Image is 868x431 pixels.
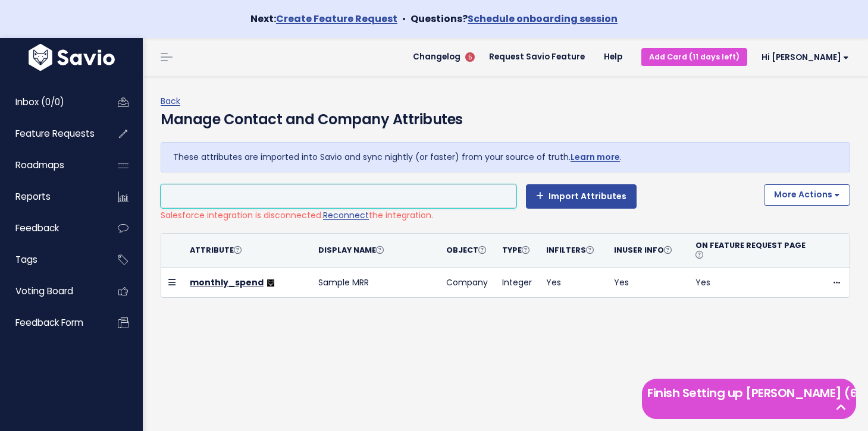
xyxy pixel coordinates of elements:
a: Hi [PERSON_NAME] [747,48,858,67]
th: Display Name [311,234,438,268]
strong: Questions? [411,12,618,26]
a: Back [161,95,180,107]
a: Help [594,48,632,66]
td: Yes [607,268,688,297]
a: Learn more [571,151,620,163]
span: Changelog [413,53,460,61]
span: Voting Board [15,285,73,297]
td: Company [439,268,495,297]
th: In [607,234,688,268]
button: More Actions [764,184,850,206]
span: Salesforce integration is disconnected. the integration. [161,209,433,221]
a: Voting Board [3,278,99,305]
h5: Finish Setting up [PERSON_NAME] (6 left) [647,384,851,402]
span: Hi [PERSON_NAME] [762,53,849,62]
a: Reconnect [323,209,369,221]
p: These attributes are imported into Savio and sync nightly (or faster) from your source of truth. . [173,150,838,165]
th: In [539,234,607,268]
a: Schedule onboarding session [468,12,618,26]
a: Inbox (0/0) [3,89,99,116]
span: 5 [465,52,475,62]
h4: Manage Contact and Company Attributes [161,109,463,130]
img: logo.26a6f98a5b24.png [267,279,274,287]
span: • [402,12,406,26]
span: Object [446,245,486,255]
td: Integer [495,268,539,297]
span: Roadmaps [15,159,64,171]
a: Request Savio Feature [480,48,594,66]
span: Feedback [15,222,59,234]
a: Create Feature Request [276,12,397,26]
a: Add Card (11 days left) [641,48,747,65]
td: Yes [539,268,607,297]
td: Sample MRR [311,268,438,297]
img: logo-white.9d6f32f41409.svg [26,44,118,71]
span: Filters [554,245,594,255]
strong: Next: [250,12,397,26]
span: Type [502,245,529,255]
a: Tags [3,246,99,273]
a: Feedback form [3,309,99,336]
button: Import Attributes [526,184,637,208]
a: monthly_spend [190,276,264,288]
th: Attribute [183,234,311,268]
a: Feedback [3,215,99,242]
span: Feedback form [15,316,83,329]
span: User Info [622,245,672,255]
a: Feature Requests [3,120,99,147]
span: Inbox (0/0) [15,96,64,108]
span: Tags [15,253,37,266]
a: Roadmaps [3,152,99,179]
a: Reports [3,183,99,210]
td: Yes [688,268,816,297]
span: Reports [15,190,51,203]
span: Feature Requests [15,127,95,140]
th: On Feature Request Page [688,234,816,268]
